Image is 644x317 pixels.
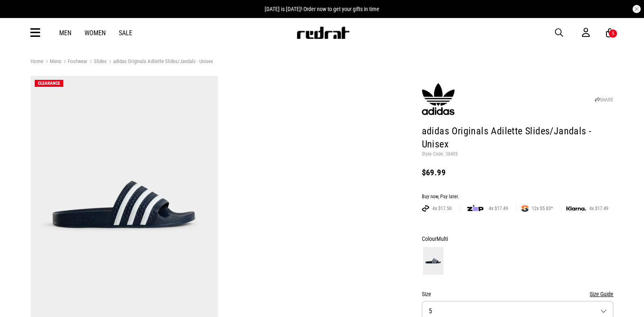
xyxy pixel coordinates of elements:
[606,29,614,37] a: 5
[423,247,443,275] img: Multi
[429,205,455,212] span: 4x $17.50
[586,205,612,212] span: 4x $17.49
[119,29,132,37] a: Sale
[61,58,87,66] a: Footwear
[521,205,528,212] img: SPLITPAY
[590,289,613,299] button: Size Guide
[265,6,379,12] span: [DATE] is [DATE]! Order now to get your gifts in time
[467,204,484,213] img: zip
[612,31,614,36] div: 5
[38,81,60,86] span: CLEARANCE
[422,125,614,151] h1: adidas Originals Adilette Slides/Jandals - Unisex
[429,307,432,315] span: 5
[59,29,71,37] a: Men
[43,58,61,66] a: Mens
[486,205,511,212] span: 4x $17.49
[422,83,455,115] img: adidas
[87,58,107,66] a: Slides
[437,235,448,242] span: Multi
[422,234,614,244] div: Colour
[422,289,614,299] div: Size
[595,97,613,103] a: SHARE
[296,27,350,39] img: Redrat logo
[566,206,586,211] img: KLARNA
[85,29,106,37] a: Women
[528,205,556,212] span: 12x $5.83*
[422,151,614,158] p: Style Code: 38409
[107,58,213,66] a: adidas Originals Adilette Slides/Jandals - Unisex
[422,168,614,177] div: $69.99
[422,194,614,200] div: Buy now, Pay later.
[31,58,43,64] a: Home
[422,205,429,212] img: AFTERPAY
